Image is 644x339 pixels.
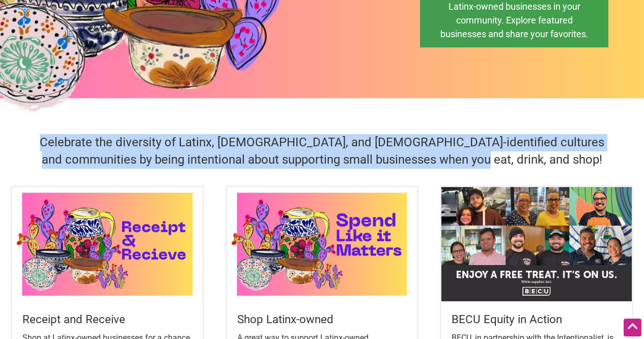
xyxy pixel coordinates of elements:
h5: BECU Equity in Action [452,311,622,327]
img: Latinx / Hispanic Heritage Month [227,187,417,301]
h5: Receipt and Receive [22,311,192,327]
h5: Shop Latinx-owned [237,311,407,327]
h4: Celebrate the diversity of Latinx, [DEMOGRAPHIC_DATA], and [DEMOGRAPHIC_DATA]-identified cultures... [32,134,612,168]
img: Equity in Action - Latinx Heritage Month [441,187,632,301]
div: Scroll Back to Top [624,319,641,336]
img: Latinx / Hispanic Heritage Month [12,187,203,301]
